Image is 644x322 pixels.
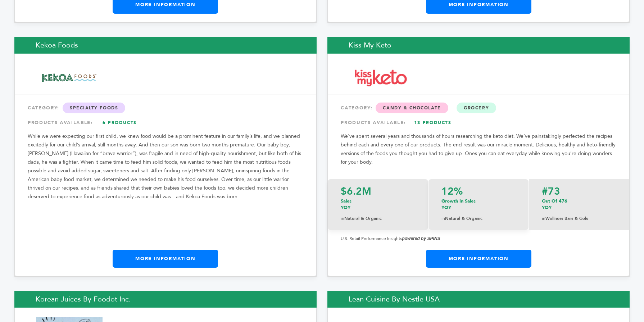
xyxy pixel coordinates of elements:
[349,63,412,93] img: Kiss My Keto
[457,103,496,113] span: Grocery
[341,214,415,223] p: Natural & Organic
[376,103,448,113] span: Candy & Chocolate
[36,65,103,90] img: Kekoa Foods
[63,103,125,113] span: Specialty Foods
[341,101,616,114] div: CATEGORY:
[14,291,317,308] h2: Korean Juices by Foodot Inc.
[441,198,516,211] p: Growth in Sales
[95,116,145,129] a: 6 Products
[542,214,616,223] p: Wellness Bars & Gels
[28,101,303,114] div: CATEGORY:
[441,186,516,196] p: 12%
[327,37,630,54] h2: Kiss My Keto
[341,186,415,196] p: $6.2M
[542,198,616,211] p: Out of 476
[28,132,303,201] p: While we were expecting our first child, we knew food would be a prominent feature in our family’...
[14,37,317,54] h2: Kekoa Foods
[441,214,516,223] p: Natural & Organic
[402,236,440,241] strong: powered by SPINS
[341,216,344,221] span: in
[341,234,616,243] p: U.S. Retail Performance Insights
[441,216,445,221] span: in
[327,291,630,308] h2: Lean Cuisine by Nestle USA
[542,204,552,211] span: YOY
[341,132,616,167] p: We’ve spent several years and thousands of hours researching the keto diet. We’ve painstakingly p...
[441,204,451,211] span: YOY
[341,204,350,211] span: YOY
[542,216,545,221] span: in
[341,116,616,129] div: PRODUCTS AVAILABLE:
[28,116,303,129] div: PRODUCTS AVAILABLE:
[426,250,531,268] a: More Information
[408,116,458,129] a: 13 Products
[341,198,415,211] p: Sales
[542,186,616,196] p: #73
[113,250,218,268] a: More Information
